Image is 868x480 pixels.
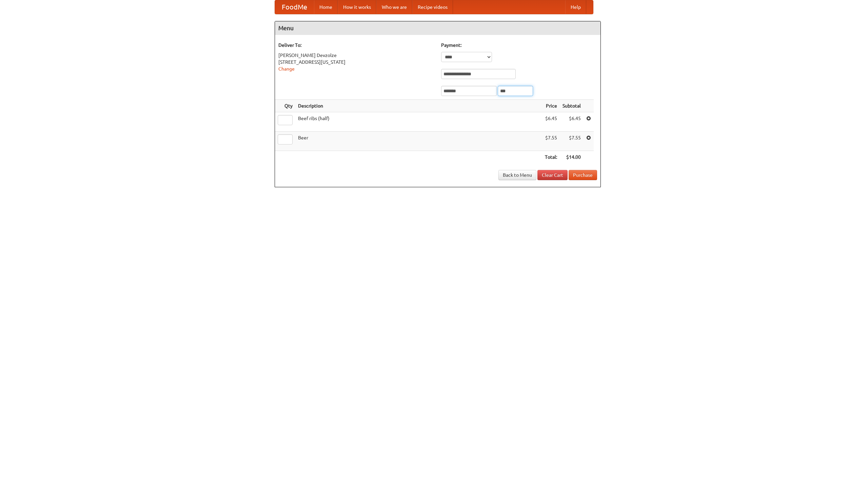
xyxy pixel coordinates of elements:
[278,52,434,59] div: [PERSON_NAME] Devzolze
[275,100,295,112] th: Qty
[295,100,542,112] th: Description
[338,0,376,14] a: How it works
[275,21,600,35] h4: Menu
[295,132,542,151] td: Beer
[278,66,295,72] a: Change
[560,132,584,151] td: $7.55
[542,112,560,132] td: $6.45
[542,151,560,164] th: Total:
[412,0,453,14] a: Recipe videos
[542,132,560,151] td: $7.55
[278,42,434,49] h5: Deliver To:
[295,112,542,132] td: Beef ribs (half)
[314,0,338,14] a: Home
[498,170,536,180] a: Back to Menu
[565,0,586,14] a: Help
[376,0,412,14] a: Who we are
[537,170,568,180] a: Clear Cart
[275,0,314,14] a: FoodMe
[278,59,434,65] div: [STREET_ADDRESS][US_STATE]
[560,151,584,164] th: $14.00
[542,100,560,112] th: Price
[560,112,584,132] td: $6.45
[441,42,597,49] h5: Payment:
[569,170,597,180] button: Purchase
[560,100,584,112] th: Subtotal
